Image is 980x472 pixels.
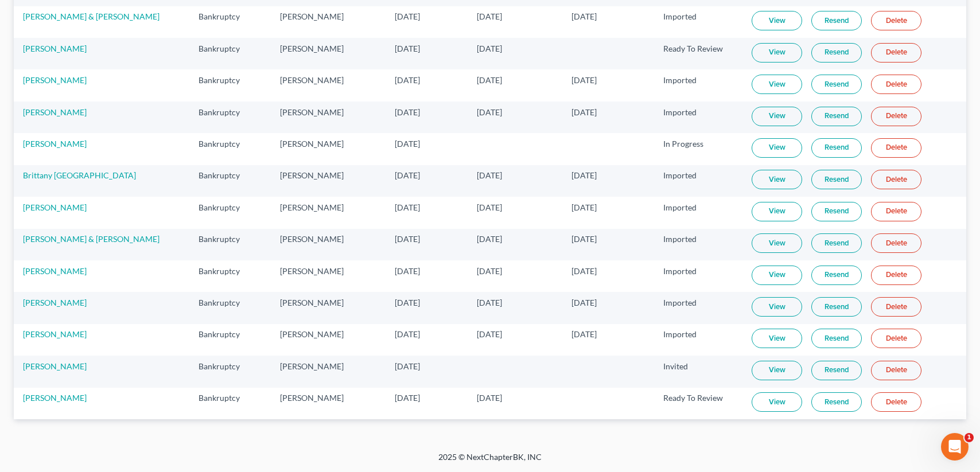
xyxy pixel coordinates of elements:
a: Delete [871,138,921,158]
a: Delete [871,329,921,348]
span: [DATE] [395,107,420,117]
span: [DATE] [571,75,597,85]
a: View [752,43,802,63]
span: [DATE] [395,11,420,21]
a: View [752,266,802,285]
td: [PERSON_NAME] [271,388,386,419]
td: Imported [654,197,742,228]
a: [PERSON_NAME] [23,44,87,53]
span: [DATE] [477,107,502,117]
td: Bankruptcy [189,38,271,69]
td: Ready To Review [654,38,742,69]
a: Delete [871,107,921,126]
span: [DATE] [477,170,502,180]
span: [DATE] [395,202,420,212]
span: [DATE] [571,329,597,339]
td: Bankruptcy [189,165,271,197]
a: Delete [871,266,921,285]
span: [DATE] [477,44,502,53]
a: Resend [811,107,862,126]
td: Bankruptcy [189,6,271,38]
span: [DATE] [395,329,420,339]
td: Bankruptcy [189,292,271,323]
a: [PERSON_NAME] [23,298,87,307]
span: [DATE] [477,298,502,307]
td: [PERSON_NAME] [271,356,386,387]
a: View [752,75,802,94]
a: [PERSON_NAME] [23,139,87,149]
a: Delete [871,43,921,63]
span: [DATE] [571,202,597,212]
a: Resend [811,202,862,221]
span: [DATE] [477,75,502,85]
span: [DATE] [395,266,420,276]
span: [DATE] [571,107,597,117]
td: [PERSON_NAME] [271,6,386,38]
a: View [752,392,802,412]
td: [PERSON_NAME] [271,133,386,165]
a: [PERSON_NAME] [23,202,87,212]
td: Bankruptcy [189,102,271,133]
td: Bankruptcy [189,388,271,419]
td: Bankruptcy [189,197,271,228]
td: [PERSON_NAME] [271,197,386,228]
span: 1 [965,433,974,442]
a: View [752,297,802,317]
a: Resend [811,138,862,158]
td: Ready To Review [654,388,742,419]
iframe: Intercom live chat [941,433,969,461]
span: [DATE] [395,361,420,371]
a: View [752,202,802,221]
td: [PERSON_NAME] [271,69,386,101]
a: View [752,361,802,380]
a: View [752,233,802,253]
td: Imported [654,6,742,38]
a: Resend [811,392,862,412]
span: [DATE] [395,75,420,85]
td: Bankruptcy [189,260,271,292]
a: [PERSON_NAME] [23,329,87,339]
td: [PERSON_NAME] [271,38,386,69]
td: Imported [654,260,742,292]
a: Resend [811,329,862,348]
td: Imported [654,229,742,260]
span: [DATE] [477,329,502,339]
a: [PERSON_NAME] [23,361,87,371]
span: [DATE] [395,298,420,307]
td: Imported [654,102,742,133]
a: Resend [811,361,862,380]
td: Bankruptcy [189,229,271,260]
a: Resend [811,43,862,63]
span: [DATE] [477,234,502,244]
a: [PERSON_NAME] [23,266,87,276]
a: Delete [871,75,921,94]
td: Imported [654,165,742,197]
a: View [752,107,802,126]
td: Bankruptcy [189,324,271,356]
a: Delete [871,11,921,30]
a: [PERSON_NAME] [23,75,87,85]
span: [DATE] [477,393,502,403]
span: [DATE] [477,266,502,276]
a: View [752,138,802,158]
a: View [752,329,802,348]
td: [PERSON_NAME] [271,102,386,133]
a: View [752,170,802,189]
a: View [752,11,802,30]
span: [DATE] [571,170,597,180]
a: Delete [871,202,921,221]
a: Resend [811,266,862,285]
span: [DATE] [395,170,420,180]
span: [DATE] [395,44,420,53]
a: Resend [811,11,862,30]
td: [PERSON_NAME] [271,260,386,292]
a: Resend [811,233,862,253]
td: Bankruptcy [189,133,271,165]
td: [PERSON_NAME] [271,229,386,260]
span: [DATE] [477,202,502,212]
td: In Progress [654,133,742,165]
span: [DATE] [395,393,420,403]
a: Delete [871,233,921,253]
span: [DATE] [571,266,597,276]
span: [DATE] [477,11,502,21]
